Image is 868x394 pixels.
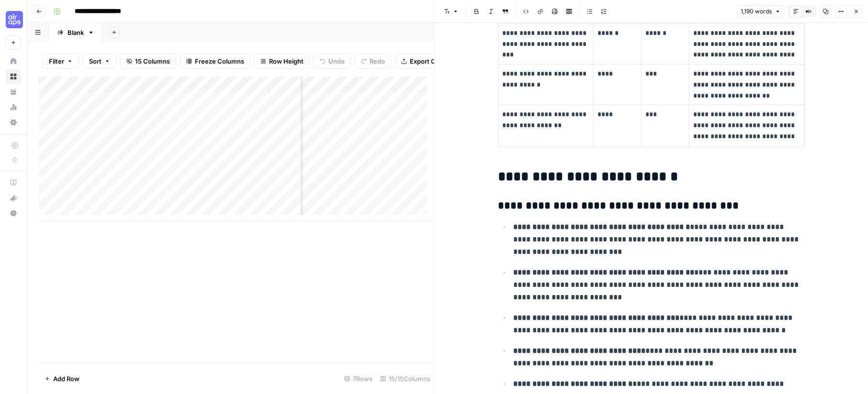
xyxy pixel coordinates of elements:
a: Browse [6,69,21,84]
span: Filter [49,56,64,66]
span: Freeze Columns [195,56,244,66]
span: Add Row [53,374,79,383]
a: Your Data [6,84,21,99]
a: Home [6,54,21,69]
a: Settings [6,115,21,130]
button: 1,190 words [736,5,785,18]
button: Add Row [39,371,85,386]
button: Filter [43,54,79,69]
button: Undo [314,54,351,69]
a: Usage [6,99,21,115]
span: 15 Columns [135,56,170,66]
span: Row Height [269,56,304,66]
button: Sort [83,54,116,69]
div: 15/15 Columns [376,371,434,386]
button: Freeze Columns [180,54,250,69]
button: Redo [355,54,391,69]
a: Blank [49,23,102,42]
a: AirOps Academy [6,175,21,190]
button: Help + Support [6,206,21,221]
button: Workspace: Cohort 4 [6,8,21,32]
span: Undo [328,56,345,66]
button: Export CSV [395,54,450,69]
span: 1,190 words [741,7,772,16]
span: Redo [370,56,385,66]
span: Sort [89,56,101,66]
img: Cohort 4 Logo [6,11,23,28]
div: Blank [68,28,84,37]
span: Export CSV [410,56,444,66]
button: What's new? [6,190,21,206]
div: 7 Rows [340,371,376,386]
button: 15 Columns [120,54,176,69]
button: Row Height [254,54,310,69]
